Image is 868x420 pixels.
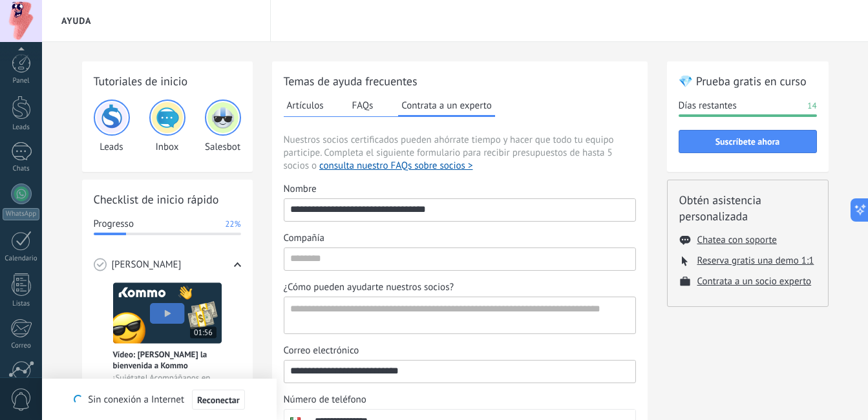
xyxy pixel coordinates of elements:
div: Calendario [3,255,40,263]
span: Nuestros socios certificados pueden ahórrate tiempo y hacer que todo tu equipo participe. Complet... [284,134,636,173]
div: Chats [3,165,40,173]
button: Suscríbete ahora [679,130,817,153]
span: 14 [807,100,816,112]
span: [PERSON_NAME] [112,258,182,271]
button: FAQs [349,96,377,115]
span: Correo electrónico [284,344,359,357]
div: Listas [3,300,40,308]
h2: Obtén asistencia personalizada [679,192,816,224]
input: Compañía [284,248,635,269]
div: WhatsApp [3,208,39,220]
div: Leads [94,100,130,153]
h2: Temas de ayuda frecuentes [284,73,636,89]
h2: Tutoriales de inicio [94,73,241,89]
div: Salesbot [205,100,241,153]
textarea: ¿Cómo pueden ayudarte nuestros socios? [284,297,633,333]
span: Progresso [94,218,134,231]
div: Inbox [149,100,185,153]
span: Número de teléfono [284,394,366,406]
div: Sin conexión a Internet [74,389,244,410]
h2: 💎 Prueba gratis en curso [679,73,817,89]
button: Artículos [284,96,327,115]
button: Contrata a un socio experto [697,275,812,288]
div: Correo [3,342,40,350]
button: Reconectar [192,390,245,410]
h2: Checklist de inicio rápido [94,191,241,207]
button: Contrata a un experto [398,96,494,117]
span: Vídeo: [PERSON_NAME] la bienvenida a Kommo [113,349,222,371]
button: consulta nuestro FAQs sobre socios > [319,160,472,173]
button: Chatea con soporte [697,234,777,246]
span: ¿Cómo pueden ayudarte nuestros socios? [284,281,454,294]
span: Reconectar [197,395,240,404]
span: Compañía [284,232,324,245]
input: Correo electrónico [284,361,635,381]
span: Nombre [284,183,317,196]
div: Panel [3,77,40,85]
span: Días restantes [679,100,737,112]
div: Leads [3,123,40,132]
input: Nombre [284,199,635,220]
img: Meet video [113,282,222,344]
span: Suscríbete ahora [715,137,780,146]
span: ¡Sujétate! Acompáñanos en este salvaje viaje de inboxes, pipelines y perfiles de lead. [113,372,222,410]
button: Reserva gratis una demo 1:1 [697,255,814,267]
span: 22% [225,218,240,231]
